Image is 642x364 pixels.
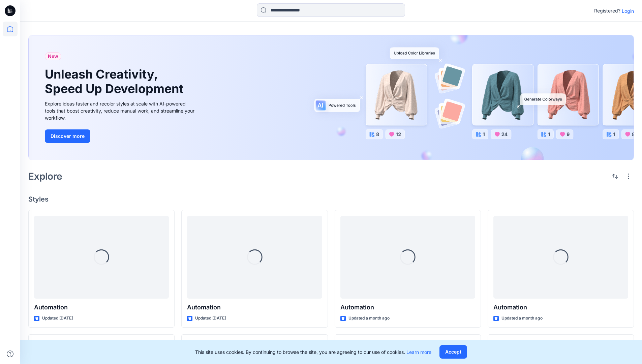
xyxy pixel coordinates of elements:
[45,129,196,143] a: Discover more
[340,303,475,312] p: Automation
[48,52,58,60] span: New
[195,315,226,322] p: Updated [DATE]
[195,348,431,356] p: This site uses cookies. By continuing to browse the site, you are agreeing to our use of cookies.
[34,303,169,312] p: Automation
[45,67,186,96] h1: Unleash Creativity, Speed Up Development
[622,7,634,14] p: Login
[493,303,628,312] p: Automation
[45,100,196,121] div: Explore ideas faster and recolor styles at scale with AI-powered tools that boost creativity, red...
[42,315,73,322] p: Updated [DATE]
[439,345,467,359] button: Accept
[45,129,90,143] button: Discover more
[594,7,620,15] p: Registered?
[187,303,322,312] p: Automation
[28,195,634,203] h4: Styles
[406,349,431,355] a: Learn more
[28,171,62,182] h2: Explore
[348,315,390,322] p: Updated a month ago
[501,315,543,322] p: Updated a month ago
